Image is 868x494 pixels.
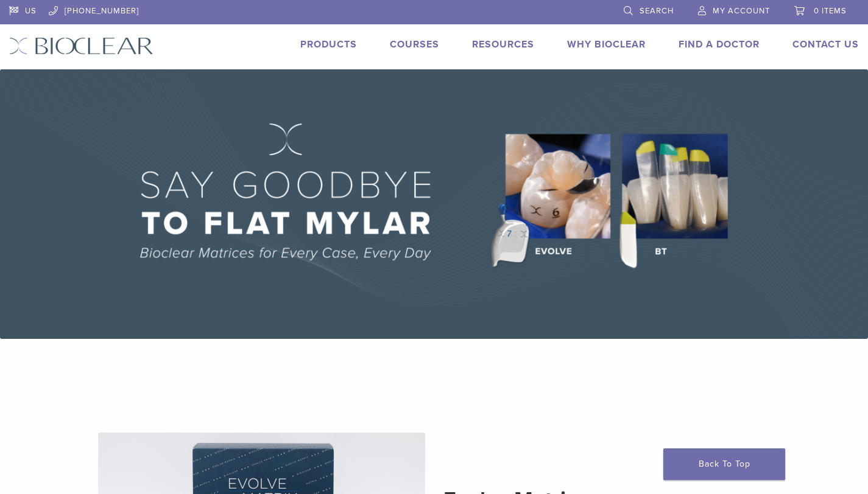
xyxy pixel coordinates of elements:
[390,38,439,50] a: Courses
[567,38,646,50] a: Why Bioclear
[640,6,674,16] span: Search
[663,448,785,480] a: Back To Top
[792,38,859,50] a: Contact Us
[300,38,357,50] a: Products
[814,6,847,16] span: 0 items
[9,37,153,55] img: Bioclear
[472,38,534,50] a: Resources
[679,38,760,50] a: Find A Doctor
[713,6,770,16] span: My Account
